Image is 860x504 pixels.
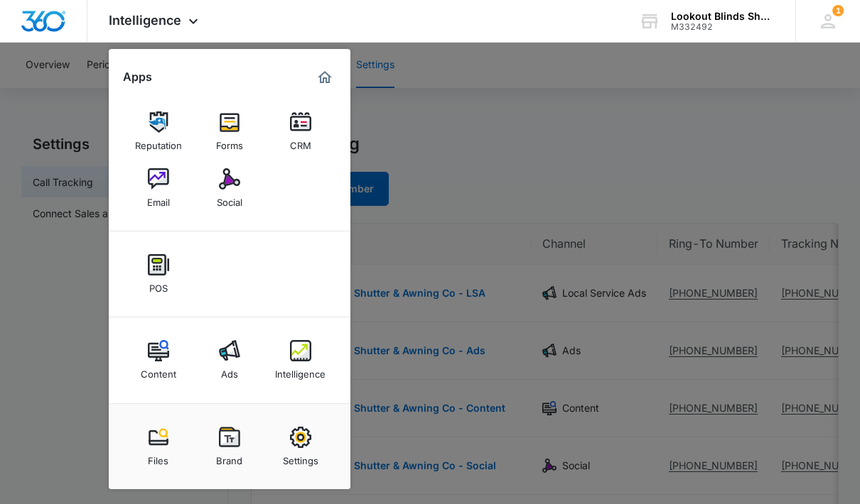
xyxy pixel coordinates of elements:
[274,104,328,158] a: CRM
[131,333,186,387] a: Content
[274,333,328,387] a: Intelligence
[203,333,257,387] a: Ads
[135,133,182,151] div: Reputation
[131,161,186,215] a: Email
[832,5,844,16] span: 1
[203,420,257,473] a: Brand
[123,70,152,84] h2: Apps
[313,66,336,89] a: Marketing 360® Dashboard
[671,11,775,22] div: account name
[131,247,186,301] a: POS
[148,448,168,466] div: Files
[274,420,328,473] a: Settings
[217,190,242,208] div: Social
[832,5,844,16] div: notifications count
[203,161,257,215] a: Social
[109,13,181,28] span: Intelligence
[671,22,775,32] div: account id
[216,133,243,151] div: Forms
[131,420,186,473] a: Files
[275,361,326,380] div: Intelligence
[141,361,176,380] div: Content
[149,275,168,294] div: POS
[203,104,257,158] a: Forms
[216,448,242,466] div: Brand
[283,448,318,466] div: Settings
[290,133,311,151] div: CRM
[147,190,170,208] div: Email
[221,361,238,380] div: Ads
[131,104,186,158] a: Reputation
